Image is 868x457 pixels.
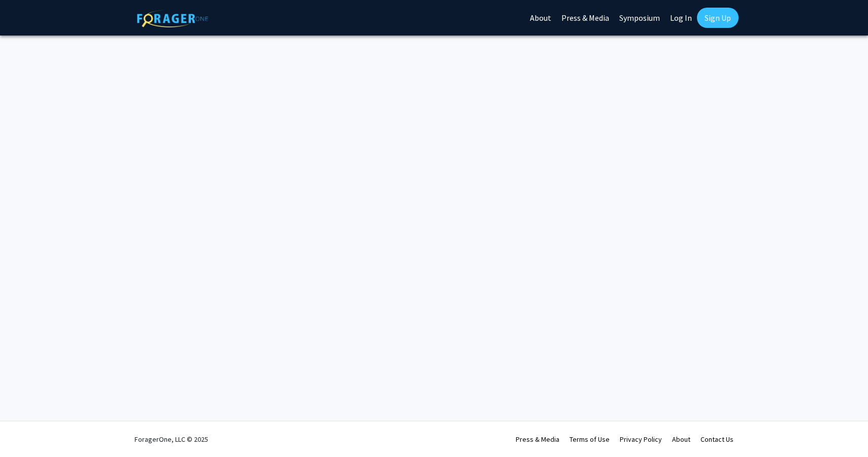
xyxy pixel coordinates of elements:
div: ForagerOne, LLC © 2025 [135,421,208,457]
a: Terms of Use [570,435,610,444]
a: About [672,435,690,444]
a: Privacy Policy [620,435,662,444]
img: ForagerOne Logo [137,10,208,27]
a: Press & Media [516,435,559,444]
a: Sign Up [697,8,739,28]
a: Contact Us [700,435,733,444]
